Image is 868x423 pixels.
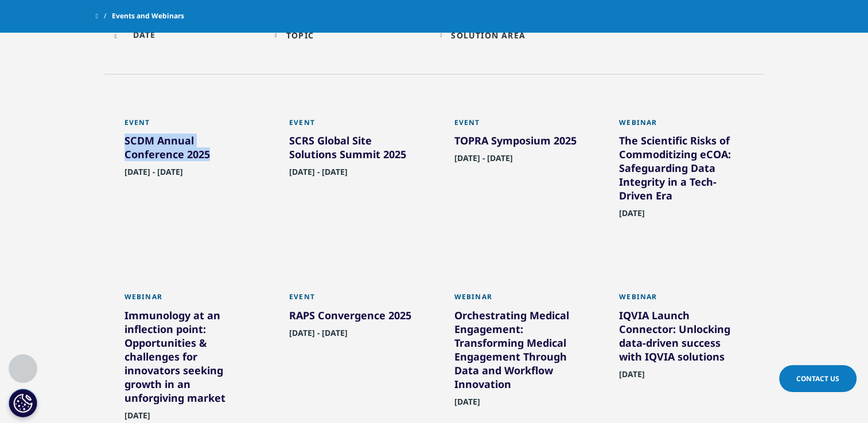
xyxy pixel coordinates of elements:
[454,118,579,134] div: Event
[289,308,414,327] div: RAPS Convergence 2025
[124,308,250,409] div: Immunology at an inflection point: Opportunities & challenges for innovators seeking growth in an...
[619,134,744,207] div: The Scientific Risks of Commoditizing eCOA: Safeguarding Data Integrity in a Tech-Driven Era
[110,22,264,48] input: DATE
[124,118,250,134] div: Event
[619,118,744,245] a: Webinar The Scientific Risks of Commoditizing eCOA: Safeguarding Data Integrity in a Tech-Driven ...
[454,118,579,190] a: Event TOPRA Symposium 2025 [DATE] - [DATE]
[454,396,480,414] span: [DATE]
[454,308,579,395] div: Orchestrating Medical Engagement: Transforming Medical Engagement Through Data and Workflow Innov...
[454,152,513,170] span: [DATE] - [DATE]
[619,292,744,406] a: Webinar IQVIA Launch Connector: Unlocking data-driven success with IQVIA solutions [DATE]
[9,389,37,417] button: Cookie Settings
[289,327,348,345] span: [DATE] - [DATE]
[124,166,183,184] span: [DATE] - [DATE]
[619,369,645,386] span: [DATE]
[619,118,744,134] div: Webinar
[796,374,839,383] span: Contact Us
[112,6,184,26] span: Events and Webinars
[454,134,579,152] div: TOPRA Symposium 2025
[286,30,314,41] div: Topic facet.
[124,292,250,308] div: Webinar
[619,292,744,308] div: Webinar
[289,134,414,166] div: SCRS Global Site Solutions Summit 2025
[124,118,250,204] a: Event SCDM Annual Conference 2025 [DATE] - [DATE]
[289,118,414,134] div: Event
[451,30,526,41] div: Solution Area facet.
[619,207,645,225] span: [DATE]
[289,118,414,204] a: Event SCRS Global Site Solutions Summit 2025 [DATE] - [DATE]
[454,292,579,308] div: Webinar
[289,166,348,184] span: [DATE] - [DATE]
[289,292,414,365] a: Event RAPS Convergence 2025 [DATE] - [DATE]
[779,365,857,392] a: Contact Us
[124,134,250,166] div: SCDM Annual Conference 2025
[289,292,414,308] div: Event
[619,308,744,368] div: IQVIA Launch Connector: Unlocking data-driven success with IQVIA solutions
